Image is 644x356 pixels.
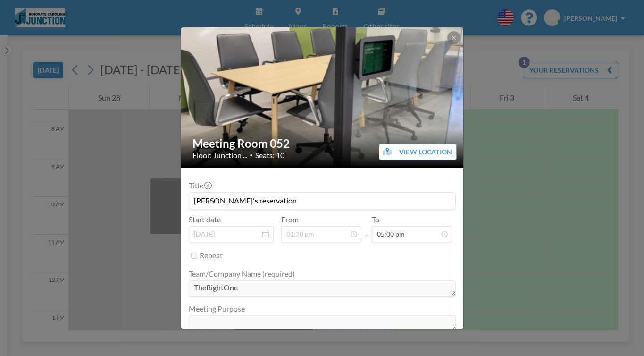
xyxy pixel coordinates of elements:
[181,26,464,169] img: 537.jpg
[189,193,455,209] input: (No title)
[365,218,368,239] span: -
[189,269,295,279] label: Team/Company Name (required)
[372,215,379,224] label: To
[189,304,245,314] label: Meeting Purpose
[250,152,253,159] span: •
[379,144,457,160] button: VIEW LOCATION
[255,151,284,160] span: Seats: 10
[189,215,221,224] label: Start date
[192,136,453,151] h2: Meeting Room 052
[192,151,247,160] span: Floor: Junction ...
[281,215,299,224] label: From
[200,251,223,260] label: Repeat
[189,181,211,190] label: Title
